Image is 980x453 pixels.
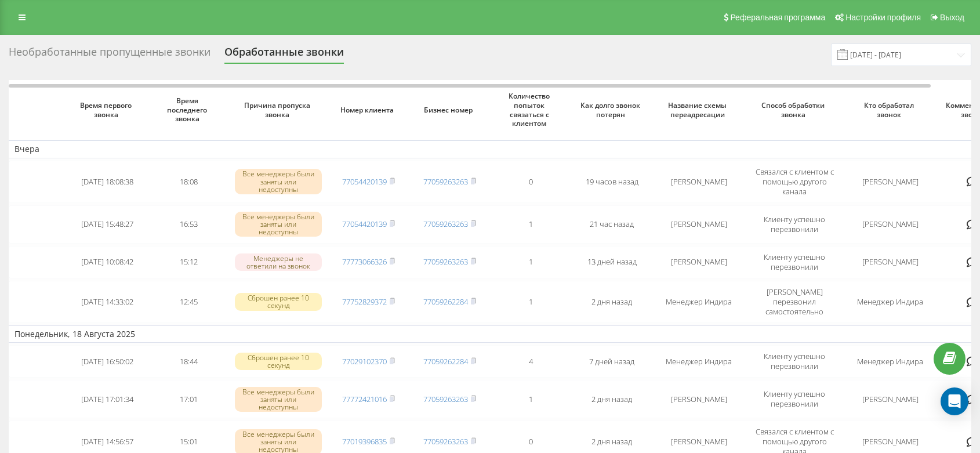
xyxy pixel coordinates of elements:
[423,356,468,367] a: 77059262284
[652,161,745,203] td: [PERSON_NAME]
[67,380,148,418] td: [DATE] 17:01:34
[9,46,210,64] div: Необработанные пропущенные звонки
[235,353,322,370] div: Сброшен ранее 10 секунд
[423,176,468,187] a: 77059263263
[342,219,387,229] a: 77054420139
[418,106,481,115] span: Бизнес номер
[580,101,643,119] span: Как долго звонок потерян
[342,394,387,404] a: 77772421016
[730,13,825,22] span: Реферальная программа
[652,205,745,244] td: [PERSON_NAME]
[745,205,844,244] td: Клиенту успешно перезвонили
[148,205,229,244] td: 16:53
[67,345,148,378] td: [DATE] 16:50:02
[571,246,652,278] td: 13 дней назад
[745,380,844,418] td: Клиенту успешно перезвонили
[490,161,571,203] td: 0
[756,101,834,119] span: Способ обработки звонка
[844,380,937,418] td: [PERSON_NAME]
[844,205,937,244] td: [PERSON_NAME]
[235,212,322,237] div: Все менеджеры были заняты или недоступны
[854,101,927,119] span: Кто обработал звонок
[844,161,937,203] td: [PERSON_NAME]
[571,281,652,323] td: 2 дня назад
[571,161,652,203] td: 19 часов назад
[662,101,735,119] span: Название схемы переадресации
[652,246,745,278] td: [PERSON_NAME]
[235,169,322,194] div: Все менеджеры были заняты или недоступны
[235,253,322,271] div: Менеджеры не ответили на звонок
[342,436,387,447] a: 77019396835
[342,256,387,267] a: 77773066326
[571,345,652,378] td: 7 дней назад
[337,106,400,115] span: Номер клиента
[342,296,387,307] a: 77752829372
[67,246,148,278] td: [DATE] 10:08:42
[67,161,148,203] td: [DATE] 18:08:38
[845,13,921,22] span: Настройки профиля
[235,387,322,412] div: Все менеджеры были заняты или недоступны
[940,13,964,22] span: Выход
[652,380,745,418] td: [PERSON_NAME]
[342,356,387,367] a: 77029102370
[745,345,844,378] td: Клиенту успешно перезвонили
[844,345,937,378] td: Менеджер Индира
[423,219,468,229] a: 77059263263
[490,345,571,378] td: 4
[941,387,968,415] div: Open Intercom Messenger
[756,166,834,197] span: Связался с клиентом с помощью другого канала
[157,96,220,124] span: Время последнего звонка
[239,101,318,119] span: Причина пропуска звонка
[745,246,844,278] td: Клиенту успешно перезвонили
[148,345,229,378] td: 18:44
[490,205,571,244] td: 1
[67,205,148,244] td: [DATE] 15:48:27
[224,46,344,64] div: Обработанные звонки
[490,281,571,323] td: 1
[235,293,322,310] div: Сброшен ранее 10 секунд
[423,394,468,404] a: 77059263263
[490,246,571,278] td: 1
[844,246,937,278] td: [PERSON_NAME]
[844,281,937,323] td: Менеджер Индира
[148,281,229,323] td: 12:45
[652,281,745,323] td: Менеджер Индира
[148,246,229,278] td: 15:12
[148,161,229,203] td: 18:08
[67,281,148,323] td: [DATE] 14:33:02
[423,436,468,447] a: 77059263263
[148,380,229,418] td: 17:01
[342,176,387,187] a: 77054420139
[76,101,139,119] span: Время первого звонка
[571,380,652,418] td: 2 дня назад
[423,296,468,307] a: 77059262284
[745,281,844,323] td: [PERSON_NAME] перезвонил самостоятельно
[571,205,652,244] td: 21 час назад
[652,345,745,378] td: Менеджер Индира
[423,256,468,267] a: 77059263263
[490,380,571,418] td: 1
[499,92,562,128] span: Количество попыток связаться с клиентом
